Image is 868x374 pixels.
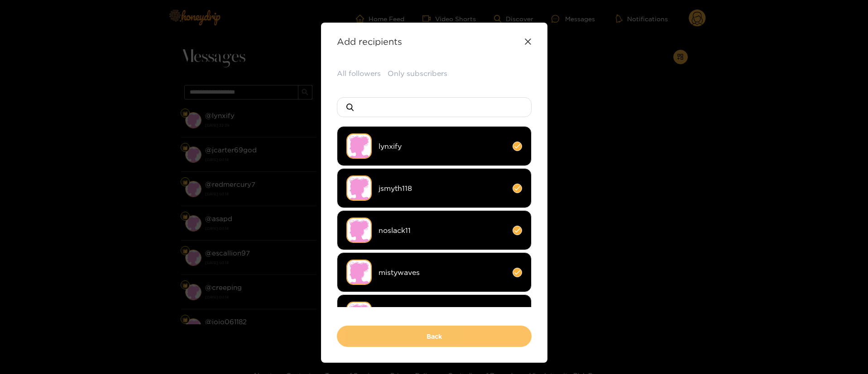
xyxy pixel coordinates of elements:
[346,302,372,327] img: no-avatar.png
[346,260,372,285] img: no-avatar.png
[379,141,506,151] span: lynxify
[346,133,372,159] img: no-avatar.png
[379,267,506,278] span: mistywaves
[388,68,447,79] button: Only subscribers
[337,36,402,47] strong: Add recipients
[337,326,532,347] button: Back
[337,68,381,79] button: All followers
[346,218,372,243] img: no-avatar.png
[379,225,506,236] span: noslack11
[346,175,372,201] img: no-avatar.png
[379,183,506,194] span: jsmyth118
